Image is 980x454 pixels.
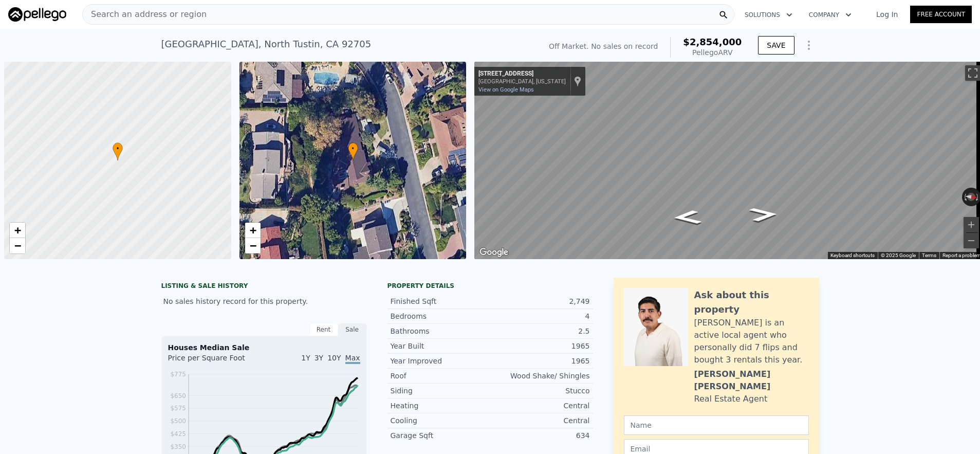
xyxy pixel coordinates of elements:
div: Central [490,401,590,411]
div: Wood Shake/ Shingles [490,371,590,381]
div: • [113,142,123,160]
button: Show Options [799,35,819,56]
div: Year Built [391,341,490,351]
div: Cooling [391,415,490,426]
tspan: $500 [170,417,186,425]
span: Search an address or region [83,8,207,21]
div: Roof [391,371,490,381]
div: 2,749 [490,296,590,306]
path: Go South, Pavillion Dr [661,207,714,228]
a: Terms (opens in new tab) [922,252,936,258]
div: [STREET_ADDRESS] [478,70,566,78]
span: − [249,239,256,252]
tspan: $425 [170,430,186,438]
div: No sales history record for this property. [161,292,367,311]
div: Real Estate Agent [694,393,768,405]
span: 10Y [327,354,341,362]
div: Year Improved [391,356,490,366]
div: Bedrooms [391,311,490,321]
div: Sale [338,323,367,336]
a: Zoom out [10,238,25,253]
div: Rent [309,323,338,336]
img: Pellego [8,7,66,22]
button: Zoom out [964,233,979,248]
a: Zoom in [245,223,261,238]
div: Ask about this property [694,288,809,317]
span: • [113,144,123,153]
div: Siding [391,386,490,396]
div: [PERSON_NAME] is an active local agent who personally did 7 flips and bought 3 rentals this year. [694,317,809,366]
div: 1965 [490,341,590,351]
span: $2,854,000 [683,37,742,47]
div: [GEOGRAPHIC_DATA] , North Tustin , CA 92705 [161,37,372,51]
span: • [348,144,358,153]
div: 2.5 [490,326,590,336]
button: Zoom in [964,217,979,232]
button: Rotate counterclockwise [962,188,968,206]
div: Houses Median Sale [168,342,360,353]
button: Solutions [736,6,801,24]
span: + [14,224,21,237]
button: Keyboard shortcuts [830,252,875,259]
div: [PERSON_NAME] [PERSON_NAME] [694,368,809,393]
div: Finished Sqft [391,296,490,306]
span: © 2025 Google [881,252,916,258]
a: Zoom out [245,238,261,253]
span: 3Y [315,354,323,362]
div: [GEOGRAPHIC_DATA], [US_STATE] [478,78,566,85]
div: Heating [391,401,490,411]
img: Google [477,246,511,259]
div: Property details [387,282,593,290]
span: + [249,224,256,237]
span: Max [345,354,360,364]
tspan: $350 [170,443,186,450]
div: Garage Sqft [391,430,490,441]
div: Pellego ARV [683,47,742,58]
a: Open this area in Google Maps (opens a new window) [477,246,511,259]
div: Stucco [490,386,590,396]
tspan: $775 [170,371,186,378]
div: LISTING & SALE HISTORY [161,282,367,292]
a: Zoom in [10,223,25,238]
button: SAVE [758,36,794,55]
div: • [348,142,358,160]
div: Price per Square Foot [168,353,264,369]
a: Show location on map [574,76,581,87]
a: Log In [864,9,910,20]
div: 1965 [490,356,590,366]
a: Free Account [910,6,972,23]
tspan: $575 [170,405,186,412]
div: 4 [490,311,590,321]
span: − [14,239,21,252]
span: 1Y [301,354,310,362]
button: Company [801,6,860,24]
div: Off Market. No sales on record [549,41,658,51]
input: Name [624,415,809,435]
path: Go North, Pavillion Dr [737,204,790,225]
a: View on Google Maps [478,86,534,93]
div: Bathrooms [391,326,490,336]
div: Central [490,415,590,426]
div: 634 [490,430,590,441]
tspan: $650 [170,392,186,399]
